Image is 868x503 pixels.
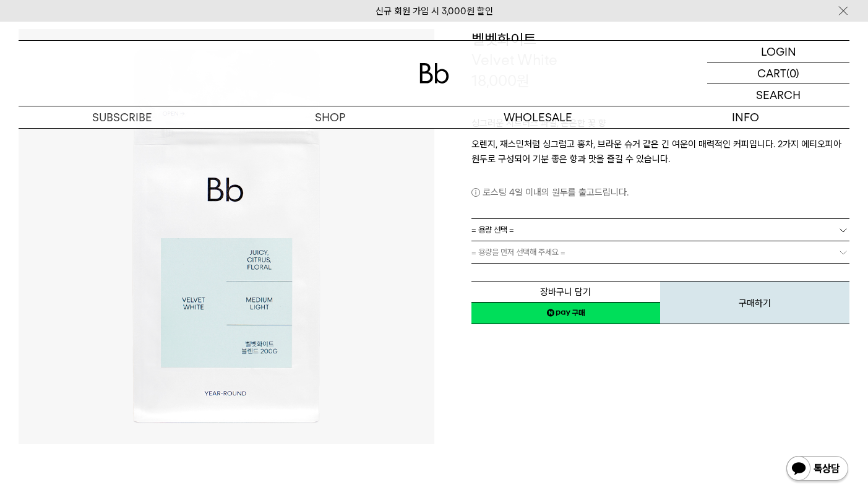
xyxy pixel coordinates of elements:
[707,62,849,84] a: CART (0)
[471,241,565,263] span: = 용량을 먼저 선택해 주세요 =
[419,63,449,84] img: 로고
[757,62,786,84] p: CART
[471,185,850,200] p: 로스팅 4일 이내의 원두를 출고드립니다.
[19,106,226,128] a: SUBSCRIBE
[707,41,849,62] a: LOGIN
[376,6,493,17] a: 신규 회원 가입 시 3,000원 할인
[226,106,434,128] a: SHOP
[434,106,642,128] p: WHOLESALE
[642,106,849,128] p: INFO
[756,84,801,106] p: SEARCH
[660,281,849,324] button: 구매하기
[19,29,434,445] img: 벨벳화이트
[761,41,796,62] p: LOGIN
[471,219,514,241] span: = 용량 선택 =
[471,281,661,303] button: 장바구니 담기
[471,137,850,166] p: 오렌지, 재스민처럼 싱그럽고 홍차, 브라운 슈거 같은 긴 여운이 매력적인 커피입니다. 2가지 에티오피아 원두로 구성되어 기분 좋은 향과 맛을 즐길 수 있습니다.
[785,455,849,484] img: 카카오톡 채널 1:1 채팅 버튼
[786,62,799,84] p: (0)
[471,302,661,324] a: 새창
